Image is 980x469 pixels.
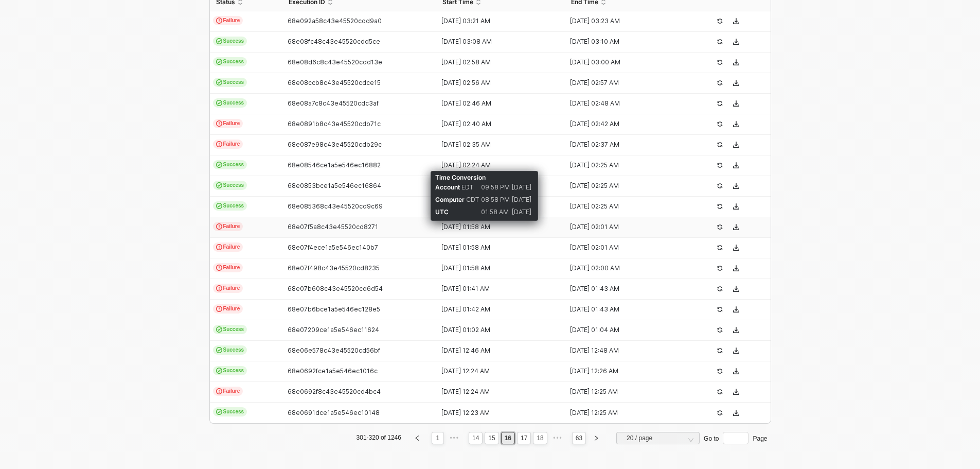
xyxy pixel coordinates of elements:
div: [DATE] 03:10 AM [565,38,685,46]
div: [DATE] 02:25 AM [565,202,685,211]
span: UTC [435,208,449,216]
span: icon-success-page [717,18,723,24]
span: Failure [213,222,243,231]
div: [DATE] 02:37 AM [565,141,685,149]
div: [DATE] 01:02 AM [436,326,557,334]
span: Success [213,78,247,87]
span: Failure [213,284,243,293]
span: 68e085368c43e45520cd9c69 [288,202,383,210]
span: icon-exclamation [216,285,222,291]
span: icon-download [733,368,739,374]
span: Account [435,183,460,191]
div: EDT [435,181,481,194]
span: icon-download [733,327,739,333]
span: icon-success-page [717,410,723,416]
span: icon-cards [216,347,222,353]
span: icon-success-page [717,183,723,189]
span: icon-download [733,183,739,189]
span: icon-exclamation [216,244,222,250]
input: Page [723,432,749,444]
li: 18 [533,432,547,444]
li: 15 [485,432,498,444]
div: [DATE] 12:25 AM [565,409,685,417]
div: [DATE] [512,181,533,194]
div: [DATE] 02:00 AM [565,264,685,272]
div: [DATE] 12:26 AM [565,367,685,375]
div: [DATE] 02:25 AM [565,161,685,169]
span: Success [213,325,247,334]
div: [DATE] 12:46 AM [436,346,557,355]
a: 18 [533,432,546,444]
span: icon-download [733,348,739,354]
span: icon-exclamation [216,223,222,230]
span: 68e07f4ece1a5e546ec140b7 [288,244,378,251]
span: icon-download [733,245,739,251]
div: [DATE] 01:41 AM [436,285,557,293]
li: Previous 5 Pages [446,432,462,444]
button: right [590,432,603,444]
li: 63 [572,432,586,444]
div: [DATE] 12:23 AM [436,409,557,417]
span: icon-success-page [717,100,723,107]
div: [DATE] 01:58 AM [436,264,557,272]
div: [DATE] 03:23 AM [565,17,685,25]
span: 68e0691dce1a5e546ec10148 [288,409,380,416]
span: right [593,435,599,441]
div: 01:58 AM [481,206,512,218]
a: 17 [518,432,530,444]
span: Success [213,201,247,211]
span: icon-exclamation [216,265,222,271]
li: Next Page [588,432,604,444]
span: icon-cards [216,409,222,415]
span: Success [213,345,247,355]
span: 68e08546ce1a5e546ec16882 [288,161,381,169]
div: 08:58 PM [481,194,512,206]
span: 68e06e578c43e45520cd56bf [288,346,380,354]
span: icon-success-page [717,389,723,395]
span: icon-success-page [717,224,723,230]
li: Previous Page [409,432,425,444]
input: Page Size [622,432,693,444]
div: [DATE] 01:43 AM [565,305,685,314]
li: 301-320 of 1246 [355,432,403,444]
span: 68e0853bce1a5e546ec16864 [288,182,381,189]
span: Failure [213,263,243,272]
div: [DATE] 01:43 AM [565,285,685,293]
span: icon-success-page [717,245,723,251]
span: Success [213,160,247,169]
span: icon-success-page [717,306,723,312]
span: 68e08fc48c43e45520cdd5ce [288,38,380,45]
span: Failure [213,387,243,396]
span: icon-exclamation [216,388,222,394]
span: icon-success-page [717,348,723,354]
span: Success [213,407,247,416]
span: icon-download [733,410,739,416]
div: [DATE] 02:57 AM [565,79,685,87]
span: icon-download [733,203,739,210]
span: 68e07f5a8c43e45520cd8271 [288,223,378,231]
span: icon-success-page [717,142,723,148]
div: [DATE] [512,206,533,218]
li: 14 [469,432,483,444]
span: icon-download [733,389,739,395]
a: 1 [433,432,443,444]
span: Success [213,181,247,190]
div: [DATE] 12:24 AM [436,388,557,396]
span: icon-download [733,162,739,168]
span: 68e08d6c8c43e45520cdd13e [288,58,382,66]
span: icon-cards [216,162,222,168]
span: 68e087e98c43e45520cdb29c [288,141,382,148]
span: icon-download [733,80,739,86]
div: [DATE] 01:58 AM [436,223,557,231]
span: left [414,435,420,441]
span: 68e07b6bce1a5e546ec128e5 [288,305,380,313]
span: Computer [435,196,465,203]
span: icon-success-page [717,203,723,210]
span: icon-cards [216,182,222,188]
div: [DATE] 02:01 AM [565,244,685,252]
div: 09:58 PM [481,181,512,194]
span: icon-cards [216,59,222,65]
span: icon-exclamation [216,141,222,147]
span: icon-exclamation [216,120,222,127]
span: icon-success-page [717,59,723,65]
